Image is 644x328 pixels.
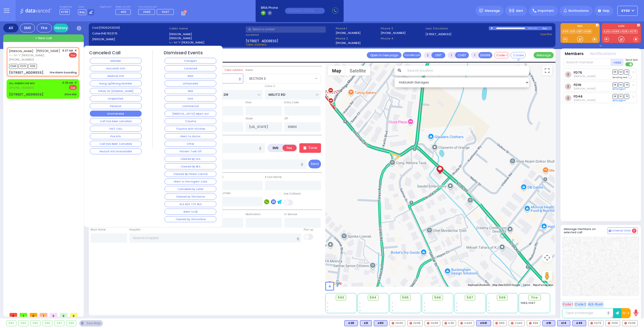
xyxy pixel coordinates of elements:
span: BRIA Phone [261,6,278,10]
span: - [424,301,425,305]
a: FD75 [574,71,582,74]
button: Cleared by the Doctor [165,194,216,200]
a: KJFD [603,30,611,33]
button: Went to the Urgent Care [165,178,216,184]
label: Medic on call [115,6,132,9]
span: FD46 [9,64,18,69]
span: FD16 [28,64,37,69]
button: Transfer call [403,52,421,58]
button: Internal Chat 0 [608,227,638,234]
span: TR [624,70,629,74]
a: FD46 [574,95,583,98]
div: K83 [374,320,387,326]
span: Efrayem Friedrich [574,87,595,90]
label: P Last Name [265,175,281,179]
a: KYD8 [583,30,592,33]
img: red-radio-icon.svg [511,322,513,324]
span: Important [538,9,554,13]
div: 596 [527,320,540,326]
img: red-radio-icon.svg [410,322,412,324]
span: DR [613,82,618,87]
span: ✕ [74,49,77,53]
span: Yitzchok Lichtenstein [574,74,595,78]
a: FD16 [574,83,581,87]
span: 6:25 AM [62,81,73,85]
label: Cad: [92,26,167,30]
span: DR [613,70,618,74]
input: Search hospital [129,233,302,243]
div: 597 [55,320,64,326]
span: 8457823175 [101,31,117,35]
div: 0:17 [533,25,538,31]
div: CAR2 [509,320,525,326]
button: Cleared by the hotline [165,216,216,222]
a: History [53,24,68,32]
label: Location [246,33,334,37]
span: 0 [50,313,57,317]
button: DOA [165,96,216,102]
label: Clear address [225,68,243,72]
button: Code 2 [574,301,587,307]
button: Follow On [DOMAIN_NAME] [90,88,142,94]
label: Pick up [304,228,313,232]
img: red-radio-icon.svg [624,322,627,324]
button: Call has been canceled [90,118,142,124]
button: Other [165,141,216,147]
button: Mutual Aid Unavailable [90,148,142,154]
span: [PHONE_NUMBER] [9,86,34,90]
span: Phone 1 [336,26,379,31]
button: Hatzalah Info [90,65,142,71]
label: In Service [284,212,297,216]
div: K35 [442,320,456,326]
button: Went to ER [165,209,216,215]
div: FD75 [588,320,603,326]
button: Trauma with stitches [165,126,216,132]
span: SECTION 3 [246,74,321,83]
button: Trauma [165,118,216,124]
label: [PHONE_NUMBER] [336,31,360,35]
span: - [456,301,458,305]
span: Phone 3 [381,26,424,31]
span: - [488,305,490,309]
img: red-radio-icon.svg [608,322,610,324]
div: BLS [360,320,372,326]
div: BLS [572,320,586,326]
div: BLS [542,320,555,326]
span: - [392,301,393,305]
div: BLS [374,320,387,326]
a: FD46 [612,30,620,33]
div: K541 [476,320,491,326]
span: [0826202509] [99,26,120,30]
img: red-radio-icon.svg [445,322,447,324]
span: FD63 [143,10,150,14]
label: [PHONE_NUMBER] [381,31,406,35]
div: EMS [20,24,35,32]
span: 593 [338,295,344,300]
span: - [327,305,329,309]
button: Corrected [165,65,216,71]
label: KJFD [602,25,641,28]
span: Phone 4 [381,36,424,41]
button: Personal [90,103,142,109]
label: State [246,117,253,121]
div: 0:00 [528,25,532,31]
span: 0 [632,228,636,233]
span: 1 [40,313,47,317]
div: SHLOME ZABEL [435,160,444,175]
label: EMS [268,145,283,151]
label: [PHONE_NUMBER] [336,41,360,45]
span: - [456,305,458,309]
div: See map [79,320,103,326]
div: K8 [360,320,372,326]
span: Alert [516,9,523,13]
button: Cleared By ALS [165,156,216,162]
div: FD36 [407,320,423,326]
img: red-radio-icon.svg [392,322,394,324]
span: ✕ [74,81,77,85]
button: Member [90,58,142,64]
span: FD47 [162,10,169,14]
a: Open this area in Google Maps (opens a new window) [327,280,343,287]
span: - [424,305,425,309]
a: ALL AMERICAN MO [9,81,35,85]
label: Entry Code [284,101,299,105]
